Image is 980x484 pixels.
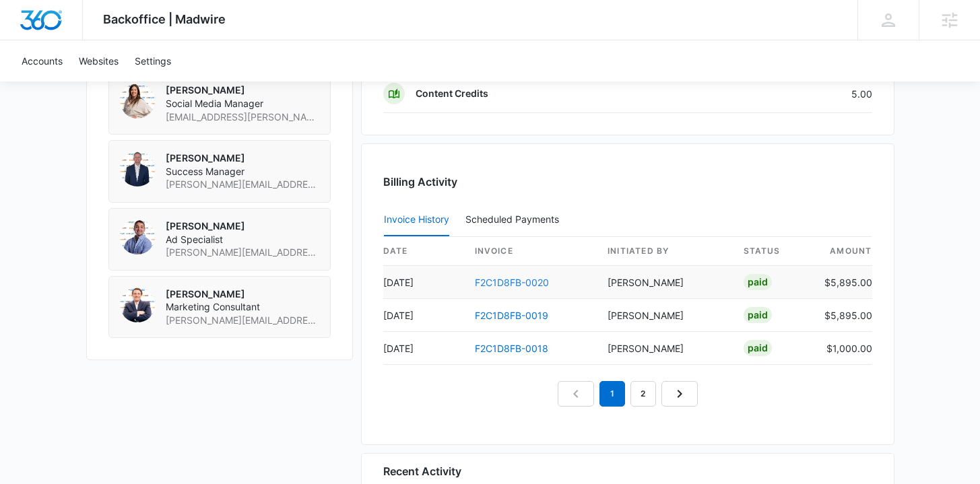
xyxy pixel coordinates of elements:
p: [PERSON_NAME] [166,219,319,233]
th: invoice [464,237,597,266]
img: Mike Davin [120,151,155,186]
div: Paid [744,274,772,290]
img: Kalli Pezel [120,83,155,118]
span: [PERSON_NAME][EMAIL_ADDRESS][PERSON_NAME][DOMAIN_NAME] [166,178,319,191]
th: Initiated By [597,237,733,266]
th: date [383,237,464,266]
em: 1 [599,381,625,407]
p: [PERSON_NAME] [166,287,319,301]
td: [PERSON_NAME] [597,266,733,299]
a: Page 2 [630,381,656,407]
span: Marketing Consultant [166,300,319,314]
span: [PERSON_NAME][EMAIL_ADDRESS][PERSON_NAME][DOMAIN_NAME] [166,246,319,259]
div: Paid [744,340,772,356]
th: amount [814,237,872,266]
button: Invoice History [384,204,449,236]
a: F2C1D8FB-0018 [475,343,548,354]
h6: Recent Activity [383,463,461,479]
a: Settings [127,40,179,81]
th: status [733,237,814,266]
span: Backoffice | Madwire [103,12,226,26]
h3: Billing Activity [383,174,872,190]
td: [PERSON_NAME] [597,299,733,332]
span: Ad Specialist [166,233,319,246]
span: Success Manager [166,165,319,178]
div: Scheduled Payments [465,215,564,224]
img: Richard Sauter [120,287,155,322]
span: [EMAIL_ADDRESS][PERSON_NAME][DOMAIN_NAME] [166,110,319,124]
a: Websites [71,40,127,81]
img: Tyler Rasdon [120,219,155,254]
td: [DATE] [383,299,464,332]
a: F2C1D8FB-0019 [475,310,548,321]
td: $1,000.00 [814,332,872,365]
a: Next Page [661,381,698,407]
td: 5.00 [729,75,872,113]
td: $5,895.00 [814,266,872,299]
td: [DATE] [383,266,464,299]
p: [PERSON_NAME] [166,83,319,97]
td: [PERSON_NAME] [597,332,733,365]
p: Content Credits [416,87,488,100]
a: F2C1D8FB-0020 [475,277,549,288]
span: Social Media Manager [166,97,319,110]
td: [DATE] [383,332,464,365]
td: $5,895.00 [814,299,872,332]
a: Accounts [13,40,71,81]
div: Paid [744,307,772,323]
nav: Pagination [558,381,698,407]
span: [PERSON_NAME][EMAIL_ADDRESS][PERSON_NAME][DOMAIN_NAME] [166,314,319,327]
p: [PERSON_NAME] [166,151,319,165]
